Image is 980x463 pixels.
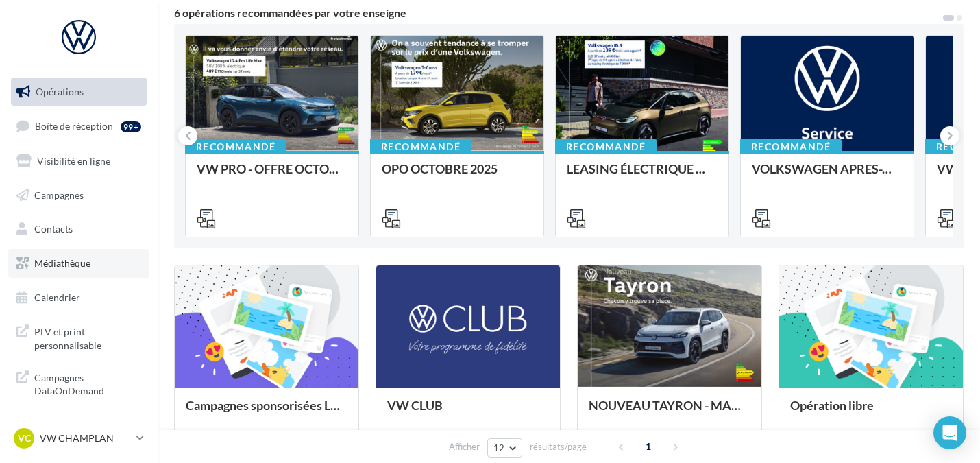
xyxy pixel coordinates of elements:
[8,111,149,141] a: Boîte de réception99+
[370,139,471,154] div: Recommandé
[449,440,480,453] span: Afficher
[35,120,113,132] span: Boîte de réception
[555,139,657,154] div: Recommandé
[8,317,149,357] a: PLV et print personnalisable
[36,86,84,97] span: Opérations
[589,399,750,426] div: NOUVEAU TAYRON - MARS 2025
[34,292,80,303] span: Calendrier
[197,162,347,189] div: VW PRO - OFFRE OCTOBRE 25
[487,438,522,458] button: 12
[567,162,718,189] div: LEASING ÉLECTRIQUE 2025
[740,139,842,154] div: Recommandé
[530,440,587,453] span: résultats/page
[8,78,149,106] a: Opérations
[8,215,149,244] a: Contacts
[18,431,31,445] span: VC
[382,162,532,189] div: OPO OCTOBRE 2025
[174,8,942,19] div: 6 opérations recommandées par votre enseigne
[8,249,149,278] a: Médiathèque
[34,223,73,235] span: Contacts
[790,399,952,426] div: Opération libre
[8,363,149,403] a: Campagnes DataOnDemand
[40,431,131,445] p: VW CHAMPLAN
[493,442,505,453] span: 12
[11,425,147,451] a: VC VW CHAMPLAN
[34,189,84,200] span: Campagnes
[8,283,149,312] a: Calendrier
[8,147,149,176] a: Visibilité en ligne
[752,162,903,189] div: VOLKSWAGEN APRES-VENTE
[637,436,659,458] span: 1
[34,257,90,269] span: Médiathèque
[121,121,141,132] div: 99+
[185,139,286,154] div: Recommandé
[37,155,110,167] span: Visibilité en ligne
[34,368,141,398] span: Campagnes DataOnDemand
[8,181,149,210] a: Campagnes
[34,322,141,352] span: PLV et print personnalisable
[933,416,966,449] div: Open Intercom Messenger
[186,399,347,426] div: Campagnes sponsorisées Les Instants VW Octobre
[387,399,549,426] div: VW CLUB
